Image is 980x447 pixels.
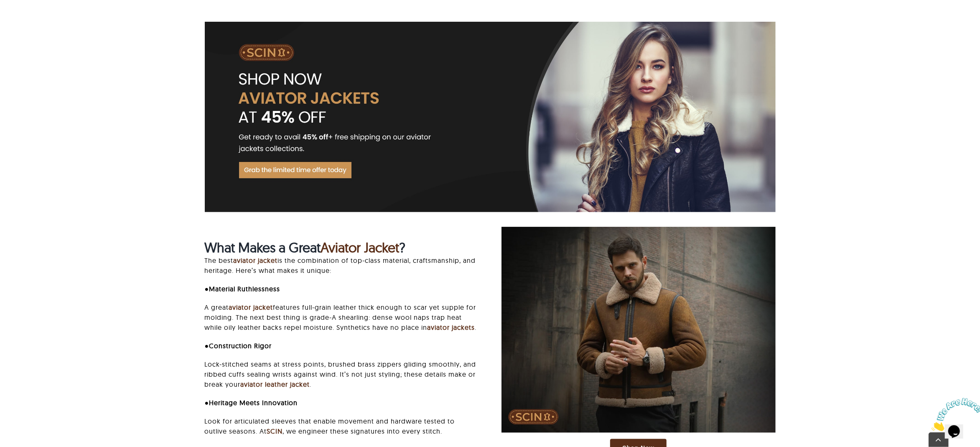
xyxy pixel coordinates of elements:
a: Aviator Jacket [321,239,399,256]
img: shop aviator jackets [205,22,776,212]
a: aviator jackets [427,323,475,331]
img: What sets aviator jackets apart? [501,227,776,433]
p: ● [204,341,479,351]
a: everything you need know about aviator jackets [205,21,776,29]
strong: Material Ruthlessness [209,285,280,293]
a: SCIN [267,427,283,435]
a: aviator jacket [233,256,277,265]
p: ● [204,398,479,408]
a: aviator leather jacket [240,380,310,388]
p: ● [204,284,479,294]
strong: What Makes a Great ? [204,239,405,256]
p: Lock-stitched seams at stress points, brushed brass zippers gliding smoothly, and ribbed cuffs se... [204,359,479,389]
strong: Heritage Meets Innovation [209,398,298,407]
p: A great features full-grain leather thick enough to scar yet supple for molding. The next best th... [204,302,479,332]
iframe: chat widget [928,395,980,434]
img: Chat attention grabber [3,3,55,36]
strong: Construction Rigor [209,342,272,350]
p: Look for articulated sleeves that enable movement and hardware tested to outlive seasons. At , we... [204,416,479,436]
a: aviator jacket [229,303,273,311]
p: The best is the combination of top-class material, craftsmanship, and heritage. Here’s what makes... [204,255,479,275]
